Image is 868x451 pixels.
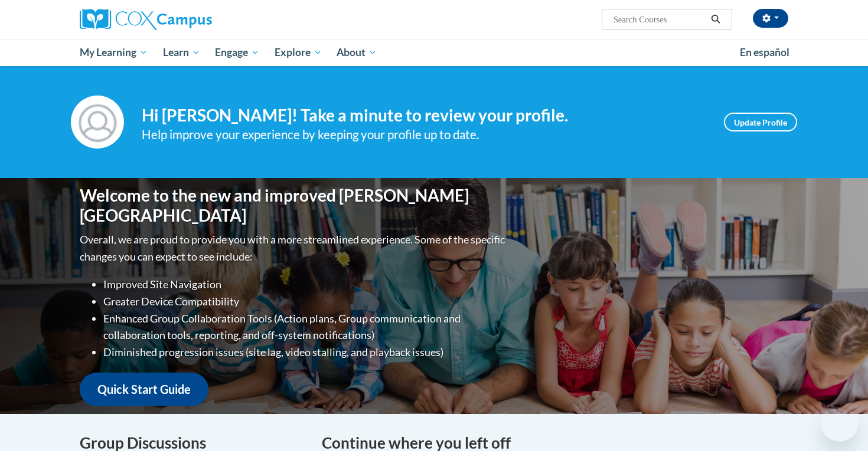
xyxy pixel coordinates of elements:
[80,9,304,30] a: Cox Campus
[724,113,797,131] a: Update Profile
[103,276,508,293] li: Improved Site Navigation
[275,45,322,60] span: Explore
[62,39,806,66] div: Main menu
[142,106,706,126] h4: Hi [PERSON_NAME]! Take a minute to review your profile.
[80,231,508,265] p: Overall, we are proud to provide you with a more streamlined experience. Some of the specific cha...
[80,9,212,30] img: Cox Campus
[103,293,508,310] li: Greater Device Compatibility
[71,96,124,149] img: Profile Image
[207,39,267,66] a: Engage
[142,125,706,144] div: Help improve your experience by keeping your profile up to date.
[753,9,788,28] button: Account Settings
[215,45,259,60] span: Engage
[80,373,208,406] a: Quick Start Guide
[155,39,208,66] a: Learn
[740,46,789,58] span: En español
[72,39,155,66] a: My Learning
[732,40,797,65] a: En español
[163,45,200,60] span: Learn
[267,39,329,66] a: Explore
[612,12,707,27] input: Search Courses
[329,39,385,66] a: About
[103,310,508,344] li: Enhanced Group Collaboration Tools (Action plans, Group communication and collaboration tools, re...
[821,404,859,442] iframe: Button to launch messaging window
[80,186,508,225] h1: Welcome to the new and improved [PERSON_NAME][GEOGRAPHIC_DATA]
[103,344,508,361] li: Diminished progression issues (site lag, video stalling, and playback issues)
[707,12,725,27] button: Search
[80,45,148,60] span: My Learning
[337,45,377,60] span: About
